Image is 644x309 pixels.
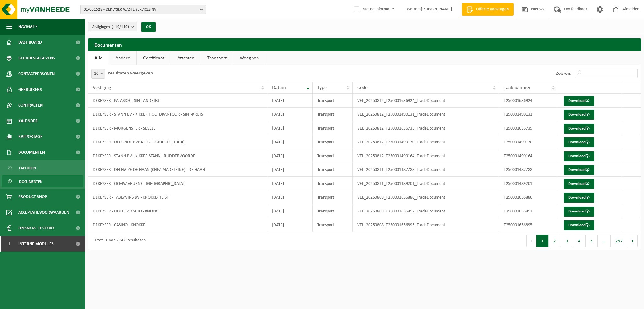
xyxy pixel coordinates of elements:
[499,108,558,121] td: T250001490131
[88,163,267,177] td: DEKEYSER - DELHAIZE DE HAAN (CHEZ MADELEINE) - DE HAAN
[267,108,313,121] td: [DATE]
[88,22,137,31] button: Vestigingen(119/119)
[313,190,353,204] td: Transport
[353,94,499,108] td: VEL_20250812_T250001636924_TradeDocument
[499,218,558,232] td: T250001656895
[563,124,594,134] a: Download
[573,235,586,247] button: 4
[92,22,129,32] span: Vestigingen
[88,204,267,218] td: DEKEYSER - HOTEL ADAGIO - KNOKKE
[88,218,267,232] td: DEKEYSER - CASINO - KNOKKE
[88,177,267,190] td: DEKEYSER - OCMW VEURNE - [GEOGRAPHIC_DATA]
[317,85,327,90] span: Type
[18,35,42,50] span: Dashboard
[2,162,83,174] a: Facturen
[88,94,267,108] td: DEKEYSER - PATASJOE - SINT-ANDRIES
[93,85,111,90] span: Vestiging
[313,177,353,190] td: Transport
[267,177,313,190] td: [DATE]
[499,190,558,204] td: T250001656886
[357,85,368,90] span: Code
[272,85,286,90] span: Datum
[137,51,171,65] a: Certificaat
[563,137,594,147] a: Download
[504,85,531,90] span: Taaknummer
[267,135,313,149] td: [DATE]
[109,51,136,65] a: Andere
[18,113,38,129] span: Kalender
[353,204,499,218] td: VEL_20250808_T250001656897_TradeDocument
[563,207,594,217] a: Download
[628,235,638,247] button: Next
[18,82,42,97] span: Gebruikers
[313,121,353,135] td: Transport
[421,7,452,12] strong: [PERSON_NAME]
[84,5,197,14] span: 01-001528 - DEKEYSER WASTE SERVICES NV
[171,51,201,65] a: Attesten
[499,204,558,218] td: T250001656897
[18,236,54,252] span: Interne modules
[267,204,313,218] td: [DATE]
[18,189,47,205] span: Product Shop
[18,220,54,236] span: Financial History
[353,190,499,204] td: VEL_20250808_T250001656886_TradeDocument
[18,66,55,82] span: Contactpersonen
[267,94,313,108] td: [DATE]
[549,235,561,247] button: 2
[88,121,267,135] td: DEKEYSER - MORGENSTER - SIJSELE
[18,19,38,35] span: Navigatie
[353,218,499,232] td: VEL_20250808_T250001656895_TradeDocument
[313,218,353,232] td: Transport
[462,3,514,16] a: Offerte aanvragen
[91,69,105,79] span: 10
[313,94,353,108] td: Transport
[499,94,558,108] td: T250001636924
[563,165,594,175] a: Download
[91,235,146,246] div: 1 tot 10 van 2,568 resultaten
[563,220,594,230] a: Download
[88,190,267,204] td: DEKEYSER - TABLAVINS BV - KNOKKE-HEIST
[267,149,313,163] td: [DATE]
[88,149,267,163] td: DEKEYSER - STANN BV - KIKKER STANN - RUDDERVOORDE
[586,235,598,247] button: 5
[499,149,558,163] td: T250001490164
[353,121,499,135] td: VEL_20250812_T250001636735_TradeDocument
[611,235,628,247] button: 257
[267,190,313,204] td: [DATE]
[499,163,558,177] td: T250001487788
[267,218,313,232] td: [DATE]
[267,163,313,177] td: [DATE]
[313,108,353,121] td: Transport
[18,205,69,220] span: Acceptatievoorwaarden
[88,51,109,65] a: Alle
[19,162,36,174] span: Facturen
[353,108,499,121] td: VEL_20250812_T250001490131_TradeDocument
[563,151,594,161] a: Download
[18,97,43,113] span: Contracten
[313,204,353,218] td: Transport
[556,71,571,76] label: Zoeken:
[80,5,206,14] button: 01-001528 - DEKEYSER WASTE SERVICES NV
[536,235,549,247] button: 1
[18,50,55,66] span: Bedrijfsgegevens
[19,176,42,188] span: Documenten
[267,121,313,135] td: [DATE]
[475,6,510,13] span: Offerte aanvragen
[112,25,129,29] count: (119/119)
[313,163,353,177] td: Transport
[233,51,265,65] a: Weegbon
[6,236,12,252] span: I
[141,22,156,32] button: OK
[353,163,499,177] td: VEL_20250811_T250001487788_TradeDocument
[563,193,594,203] a: Download
[526,235,536,247] button: Previous
[88,108,267,121] td: DEKEYSER - STANN BV - KIKKER HOOFDKANTOOR - SINT-KRUIS
[2,175,83,187] a: Documenten
[92,69,105,78] span: 10
[313,135,353,149] td: Transport
[598,235,611,247] span: …
[201,51,233,65] a: Transport
[353,149,499,163] td: VEL_20250812_T250001490164_TradeDocument
[18,129,42,145] span: Rapportage
[563,96,594,106] a: Download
